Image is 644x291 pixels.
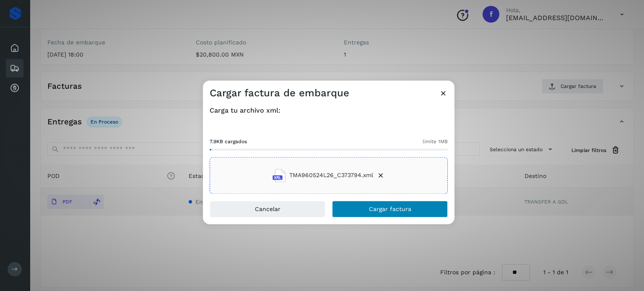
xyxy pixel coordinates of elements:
[332,201,448,217] button: Cargar factura
[210,201,325,217] button: Cancelar
[210,87,349,99] h3: Cargar factura de embarque
[423,138,448,145] span: límite 1MB
[289,171,373,180] span: TMA960524L26_C373794.xml
[210,106,448,114] h4: Carga tu archivo xml:
[369,206,411,212] span: Cargar factura
[255,206,280,212] span: Cancelar
[210,138,247,145] span: 7.9KB cargados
